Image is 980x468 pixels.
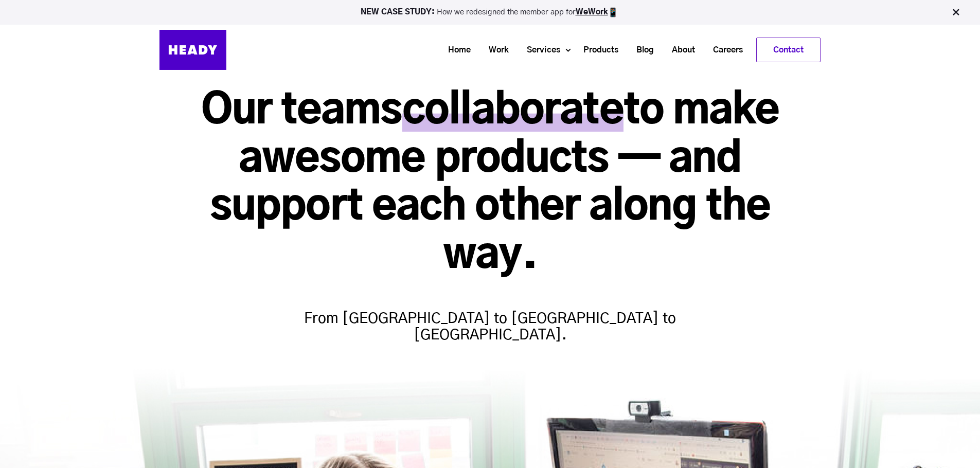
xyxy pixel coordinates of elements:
[514,41,565,60] a: Services
[159,30,226,70] img: Heady_Logo_Web-01 (1)
[757,38,820,62] a: Contact
[700,41,748,60] a: Careers
[402,91,623,132] span: collaborate
[571,41,623,60] a: Products
[576,8,608,16] a: WeWork
[623,41,659,60] a: Blog
[237,38,821,62] div: Navigation Menu
[290,290,691,344] h4: From [GEOGRAPHIC_DATA] to [GEOGRAPHIC_DATA] to [GEOGRAPHIC_DATA].
[361,8,437,16] strong: NEW CASE STUDY:
[435,41,476,60] a: Home
[951,7,961,17] img: Close Bar
[159,87,821,280] h1: Our teams to make awesome products — and support each other along the way.
[5,7,975,17] p: How we redesigned the member app for
[476,41,514,60] a: Work
[659,41,700,60] a: About
[608,7,618,17] img: app emoji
